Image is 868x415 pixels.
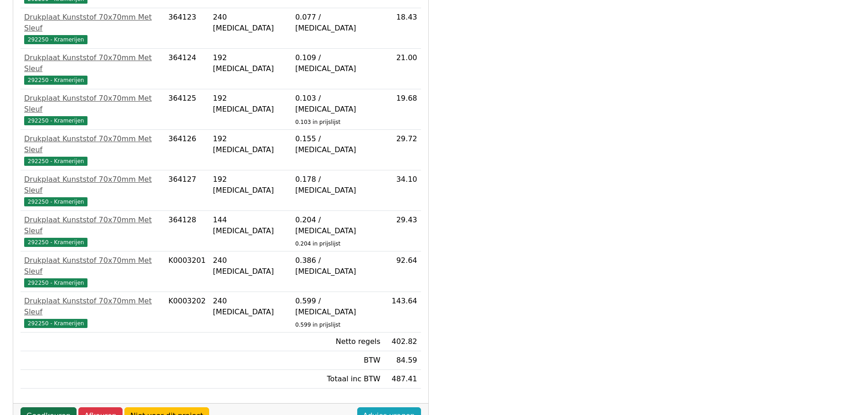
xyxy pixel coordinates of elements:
[295,174,380,196] div: 0.178 / [MEDICAL_DATA]
[384,170,421,211] td: 34.10
[295,215,380,236] div: 0.204 / [MEDICAL_DATA]
[24,12,161,34] div: Drukplaat Kunststof 70x70mm Met Sleuf
[24,296,161,328] a: Drukplaat Kunststof 70x70mm Met Sleuf292250 - Kramerijen
[24,255,161,288] a: Drukplaat Kunststof 70x70mm Met Sleuf292250 - Kramerijen
[24,93,161,126] a: Drukplaat Kunststof 70x70mm Met Sleuf292250 - Kramerijen
[295,93,380,115] div: 0.103 / [MEDICAL_DATA]
[24,93,161,115] div: Drukplaat Kunststof 70x70mm Met Sleuf
[213,133,288,155] div: 192 [MEDICAL_DATA]
[292,351,384,370] td: BTW
[295,52,380,74] div: 0.109 / [MEDICAL_DATA]
[24,296,161,318] div: Drukplaat Kunststof 70x70mm Met Sleuf
[292,370,384,389] td: Totaal inc BTW
[384,8,421,49] td: 18.43
[384,292,421,333] td: 143.64
[295,255,380,277] div: 0.386 / [MEDICAL_DATA]
[213,93,288,115] div: 192 [MEDICAL_DATA]
[384,351,421,370] td: 84.59
[384,130,421,170] td: 29.72
[24,197,87,206] span: 292250 - Kramerijen
[213,215,288,236] div: 144 [MEDICAL_DATA]
[384,89,421,130] td: 19.68
[384,49,421,89] td: 21.00
[213,296,288,318] div: 240 [MEDICAL_DATA]
[295,133,380,155] div: 0.155 / [MEDICAL_DATA]
[295,296,380,318] div: 0.599 / [MEDICAL_DATA]
[384,211,421,251] td: 29.43
[24,52,161,74] div: Drukplaat Kunststof 70x70mm Met Sleuf
[295,12,380,34] div: 0.077 / [MEDICAL_DATA]
[24,174,161,196] div: Drukplaat Kunststof 70x70mm Met Sleuf
[165,8,210,49] td: 364123
[24,174,161,207] a: Drukplaat Kunststof 70x70mm Met Sleuf292250 - Kramerijen
[213,12,288,34] div: 240 [MEDICAL_DATA]
[292,333,384,351] td: Netto regels
[24,133,161,155] div: Drukplaat Kunststof 70x70mm Met Sleuf
[24,215,161,236] div: Drukplaat Kunststof 70x70mm Met Sleuf
[24,12,161,45] a: Drukplaat Kunststof 70x70mm Met Sleuf292250 - Kramerijen
[165,292,210,333] td: K0003202
[165,130,210,170] td: 364126
[24,215,161,247] a: Drukplaat Kunststof 70x70mm Met Sleuf292250 - Kramerijen
[295,322,340,328] sub: 0.599 in prijslijst
[24,157,87,166] span: 292250 - Kramerijen
[165,211,210,251] td: 364128
[384,251,421,292] td: 92.64
[24,255,161,277] div: Drukplaat Kunststof 70x70mm Met Sleuf
[165,251,210,292] td: K0003201
[384,370,421,389] td: 487.41
[295,241,340,247] sub: 0.204 in prijslijst
[24,238,87,247] span: 292250 - Kramerijen
[24,52,161,85] a: Drukplaat Kunststof 70x70mm Met Sleuf292250 - Kramerijen
[295,119,340,125] sub: 0.103 in prijslijst
[213,52,288,74] div: 192 [MEDICAL_DATA]
[24,76,87,85] span: 292250 - Kramerijen
[213,174,288,196] div: 192 [MEDICAL_DATA]
[213,255,288,277] div: 240 [MEDICAL_DATA]
[24,35,87,44] span: 292250 - Kramerijen
[165,170,210,211] td: 364127
[24,278,87,287] span: 292250 - Kramerijen
[24,133,161,166] a: Drukplaat Kunststof 70x70mm Met Sleuf292250 - Kramerijen
[165,89,210,130] td: 364125
[165,49,210,89] td: 364124
[24,319,87,328] span: 292250 - Kramerijen
[384,333,421,351] td: 402.82
[24,116,87,125] span: 292250 - Kramerijen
